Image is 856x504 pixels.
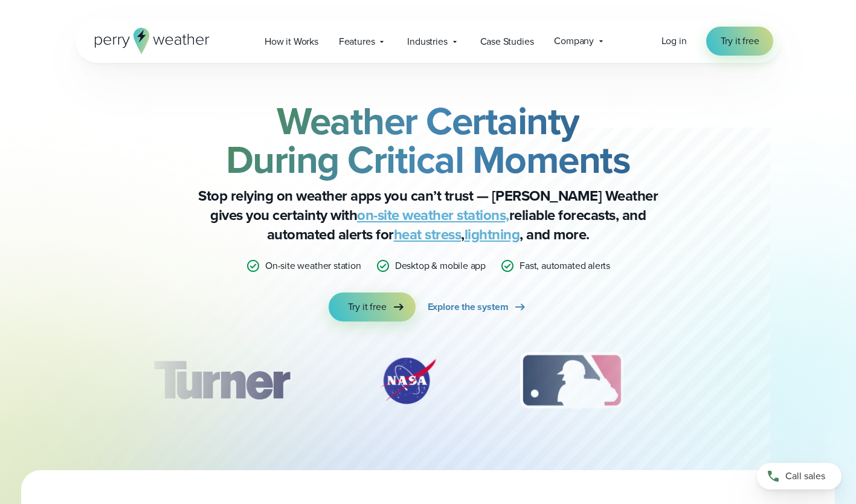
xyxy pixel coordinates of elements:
[357,204,509,226] a: on-site weather stations,
[520,259,610,273] p: Fast, automated alerts
[721,34,759,48] span: Try it free
[508,351,636,411] img: MLB.svg
[661,34,687,48] a: Log in
[428,292,528,321] a: Explore the system
[365,351,450,411] img: NASA.svg
[465,224,520,245] a: lightning
[135,351,307,411] img: Turner-Construction_1.svg
[785,469,825,483] span: Call sales
[395,259,486,273] p: Desktop & mobile app
[226,92,631,188] strong: Weather Certainty During Critical Moments
[693,351,790,411] img: PGA.svg
[187,186,670,244] p: Stop relying on weather apps you can’t trust — [PERSON_NAME] Weather gives you certainty with rel...
[365,351,450,411] div: 2 of 12
[339,34,375,49] span: Features
[394,224,462,245] a: heat stress
[329,292,416,321] a: Try it free
[136,351,721,417] div: slideshow
[480,34,534,49] span: Case Studies
[706,27,774,56] a: Try it free
[428,300,509,314] span: Explore the system
[407,34,447,49] span: Industries
[508,351,636,411] div: 3 of 12
[470,29,544,54] a: Case Studies
[265,34,318,49] span: How it Works
[265,259,361,273] p: On-site weather station
[254,29,329,54] a: How it Works
[554,34,594,48] span: Company
[135,351,307,411] div: 1 of 12
[757,463,842,489] a: Call sales
[693,351,790,411] div: 4 of 12
[661,34,687,48] span: Log in
[348,300,387,314] span: Try it free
